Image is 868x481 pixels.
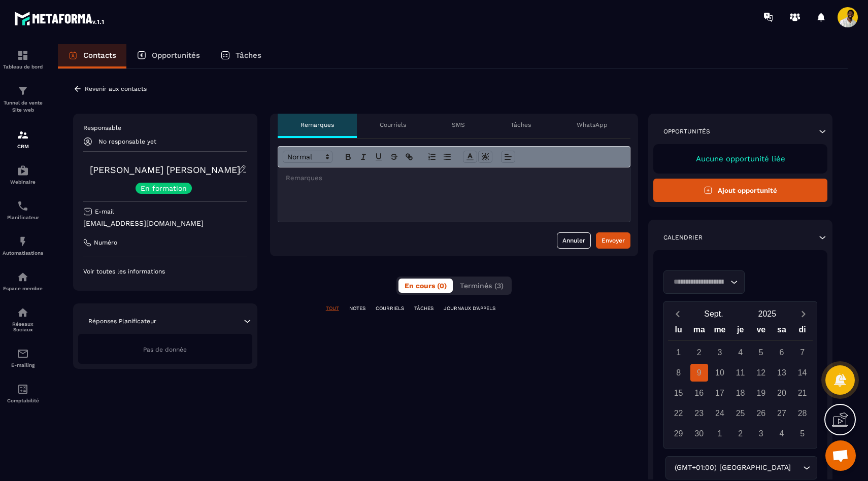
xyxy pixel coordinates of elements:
[3,215,43,220] p: Planificateur
[670,343,687,361] div: 1
[670,384,687,402] div: 15
[376,305,404,312] p: COURRIELS
[731,404,749,422] div: 25
[3,121,43,157] a: formationformationCRM
[94,238,117,247] p: Numéro
[793,364,811,382] div: 14
[95,208,114,216] p: E-mail
[668,323,689,340] div: lu
[3,321,43,332] p: Réseaux Sociaux
[672,462,793,473] span: (GMT+01:00) [GEOGRAPHIC_DATA]
[3,192,43,228] a: schedulerschedulerPlanificateur
[663,127,710,135] p: Opportunités
[731,364,749,382] div: 11
[602,235,625,246] div: Envoyer
[17,306,29,319] img: social-network
[17,235,29,248] img: automations
[380,121,406,129] p: Courriels
[405,282,447,290] span: En cours (0)
[752,384,770,402] div: 19
[326,305,339,312] p: TOUT
[414,305,433,312] p: TÂCHES
[793,462,800,473] input: Search for option
[454,279,510,293] button: Terminés (3)
[444,305,495,312] p: JOURNAUX D'APPELS
[690,425,708,442] div: 30
[17,49,29,61] img: formation
[17,200,29,212] img: scheduler
[301,121,334,129] p: Remarques
[3,250,43,256] p: Automatisations
[17,271,29,283] img: automations
[730,323,751,340] div: je
[752,343,770,361] div: 5
[663,154,817,163] p: Aucune opportunité liée
[88,317,156,325] p: Réponses Planificateur
[141,185,187,192] p: En formation
[731,343,749,361] div: 4
[3,144,43,149] p: CRM
[3,398,43,403] p: Comptabilité
[17,348,29,360] img: email
[668,307,687,321] button: Previous month
[3,179,43,185] p: Webinaire
[710,323,730,340] div: me
[210,44,272,68] a: Tâches
[793,425,811,442] div: 5
[711,404,728,422] div: 24
[711,343,728,361] div: 3
[83,219,247,228] p: [EMAIL_ADDRESS][DOMAIN_NAME]
[690,404,708,422] div: 23
[83,267,247,276] p: Voir toutes les informations
[663,233,703,242] p: Calendrier
[3,286,43,291] p: Espace membre
[17,129,29,141] img: formation
[152,51,200,60] p: Opportunités
[741,305,794,323] button: Open years overlay
[3,99,43,114] p: Tunnel de vente Site web
[773,343,790,361] div: 6
[825,440,856,471] div: Ouvrir le chat
[557,232,591,249] button: Annuler
[751,323,772,340] div: ve
[663,270,745,294] div: Search for option
[511,121,531,129] p: Tâches
[690,384,708,402] div: 16
[58,44,126,68] a: Contacts
[752,404,770,422] div: 26
[690,364,708,382] div: 9
[773,364,790,382] div: 13
[349,305,365,312] p: NOTES
[452,121,465,129] p: SMS
[3,362,43,368] p: E-mailing
[3,340,43,375] a: emailemailE-mailing
[690,343,708,361] div: 2
[653,179,827,202] button: Ajout opportunité
[689,323,710,340] div: ma
[3,157,43,192] a: automationsautomationsWebinaire
[3,263,43,299] a: automationsautomationsEspace membre
[793,343,811,361] div: 7
[752,364,770,382] div: 12
[3,42,43,77] a: formationformationTableau de bord
[3,77,43,121] a: formationformationTunnel de vente Site web
[793,384,811,402] div: 21
[596,232,630,249] button: Envoyer
[711,364,728,382] div: 10
[665,456,817,479] div: Search for option
[773,384,790,402] div: 20
[126,44,210,68] a: Opportunités
[687,305,740,323] button: Open months overlay
[773,425,790,442] div: 4
[670,425,687,442] div: 29
[17,383,29,395] img: accountant
[83,124,247,132] p: Responsable
[792,323,813,340] div: di
[773,404,790,422] div: 27
[17,85,29,97] img: formation
[794,307,813,321] button: Next month
[3,64,43,70] p: Tableau de bord
[90,164,240,175] a: [PERSON_NAME] [PERSON_NAME]
[14,9,106,27] img: logo
[772,323,792,340] div: sa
